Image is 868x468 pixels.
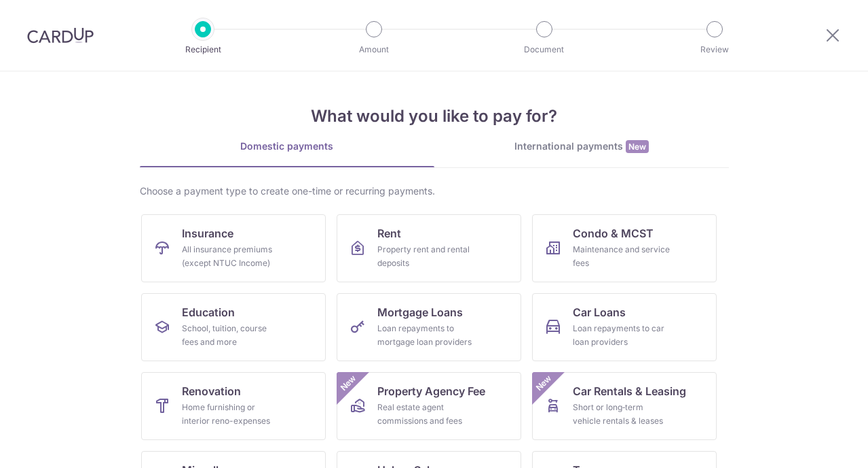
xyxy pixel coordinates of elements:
div: Property rent and rental deposits [377,243,475,270]
div: Home furnishing or interior reno-expenses [182,401,280,428]
div: International payments [434,139,729,154]
span: Mortgage Loans [377,304,463,320]
p: Review [664,43,765,56]
span: New [626,140,649,153]
span: Property Agency Fee [377,383,485,399]
p: Amount [324,43,424,56]
span: Renovation [182,383,241,399]
a: InsuranceAll insurance premiums (except NTUC Income) [141,214,326,282]
p: Recipient [153,43,253,56]
span: Rent [377,225,401,241]
a: EducationSchool, tuition, course fees and more [141,293,326,361]
div: School, tuition, course fees and more [182,322,280,349]
a: Car Rentals & LeasingShort or long‑term vehicle rentals & leasesNew [532,372,717,440]
div: Choose a payment type to create one-time or recurring payments. [140,184,729,198]
p: Document [494,43,595,56]
div: Short or long‑term vehicle rentals & leases [573,401,671,428]
span: Condo & MCST [573,225,654,241]
h4: What would you like to pay for? [140,104,729,129]
a: RentProperty rent and rental deposits [337,214,521,282]
a: Mortgage LoansLoan repayments to mortgage loan providers [337,293,521,361]
span: New [532,372,554,395]
div: Domestic payments [140,139,434,153]
span: Education [182,304,235,320]
a: RenovationHome furnishing or interior reno-expenses [141,372,326,440]
div: Loan repayments to car loan providers [573,322,671,349]
div: Maintenance and service fees [573,243,671,270]
span: Car Loans [573,304,626,320]
a: Car LoansLoan repayments to car loan providers [532,293,717,361]
a: Condo & MCSTMaintenance and service fees [532,214,717,282]
a: Property Agency FeeReal estate agent commissions and feesNew [337,372,521,440]
span: New [337,372,359,395]
img: CardUp [27,27,94,44]
span: Insurance [182,225,233,241]
div: All insurance premiums (except NTUC Income) [182,243,280,270]
span: Car Rentals & Leasing [573,383,686,399]
div: Loan repayments to mortgage loan providers [377,322,475,349]
div: Real estate agent commissions and fees [377,401,475,428]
